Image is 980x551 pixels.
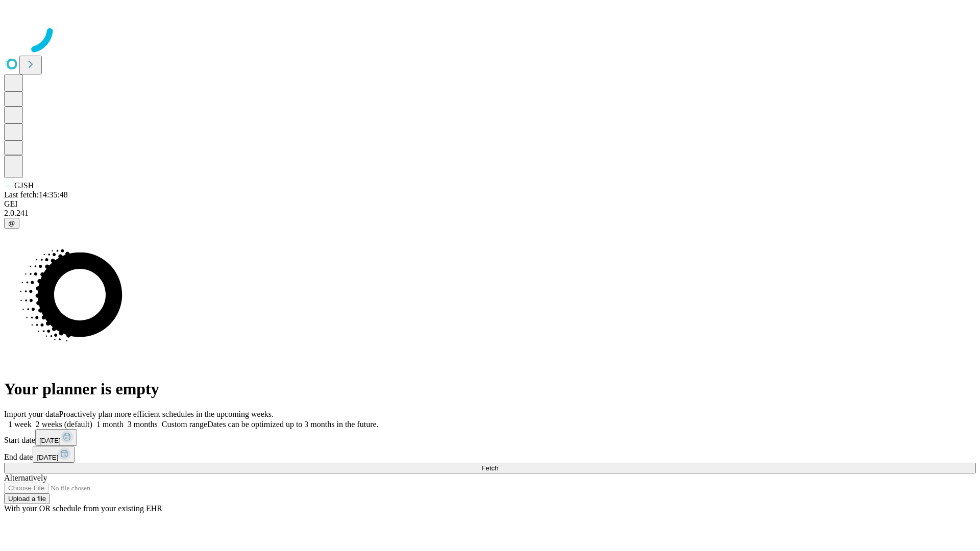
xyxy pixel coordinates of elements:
[481,464,498,472] span: Fetch
[128,420,158,429] span: 3 months
[4,209,976,218] div: 2.0.241
[39,437,61,444] span: [DATE]
[4,190,68,199] span: Last fetch: 14:35:48
[59,410,274,418] span: Proactively plan more efficient schedules in the upcoming weeks.
[4,463,976,473] button: Fetch
[4,446,976,463] div: End date
[35,429,77,446] button: [DATE]
[14,181,34,190] span: GJSH
[4,429,976,446] div: Start date
[4,504,162,513] span: With your OR schedule from your existing EHR
[8,219,15,227] span: @
[4,493,50,504] button: Upload a file
[37,454,58,461] span: [DATE]
[36,420,92,429] span: 2 weeks (default)
[207,420,378,429] span: Dates can be optimized up to 3 months in the future.
[4,218,19,229] button: @
[33,446,75,463] button: [DATE]
[4,473,47,482] span: Alternatively
[8,420,32,429] span: 1 week
[4,199,976,209] div: GEI
[4,410,59,418] span: Import your data
[96,420,124,429] span: 1 month
[4,380,976,398] h1: Your planner is empty
[162,420,207,429] span: Custom range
